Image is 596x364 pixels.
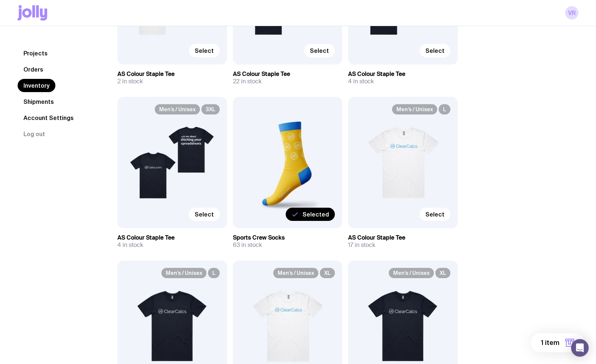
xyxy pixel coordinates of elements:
span: 4 in stock [348,78,374,85]
h3: AS Colour Staple Tee [117,234,227,241]
a: Shipments [18,95,60,108]
span: Select [195,211,214,218]
div: Open Intercom Messenger [571,339,589,357]
h3: AS Colour Staple Tee [233,70,343,78]
h3: AS Colour Staple Tee [348,70,458,78]
h3: AS Colour Staple Tee [348,234,458,241]
button: 1 item [531,333,584,352]
span: XL [435,268,450,278]
a: Projects [18,47,54,60]
span: Men’s / Unisex [273,268,318,278]
span: Select [425,47,445,54]
a: Orders [18,63,49,76]
span: Select [195,47,214,54]
a: Inventory [18,79,55,92]
span: 17 in stock [348,241,375,249]
h3: AS Colour Staple Tee [117,70,227,78]
span: 3XL [201,104,220,114]
span: Men’s / Unisex [392,104,437,114]
button: Log out [18,127,51,141]
span: XL [320,268,335,278]
span: Men’s / Unisex [155,104,200,114]
span: 22 in stock [233,78,262,85]
span: 4 in stock [117,241,143,249]
span: 2 in stock [117,78,143,85]
span: Select [310,47,329,54]
a: Account Settings [18,111,80,124]
span: 1 item [541,338,559,347]
a: VR [565,6,578,19]
span: 63 in stock [233,241,262,249]
span: Selected [303,211,329,218]
span: L [439,104,450,114]
span: L [208,268,220,278]
span: Men’s / Unisex [389,268,434,278]
h3: Sports Crew Socks [233,234,343,241]
span: Men’s / Unisex [161,268,206,278]
span: Select [425,211,445,218]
